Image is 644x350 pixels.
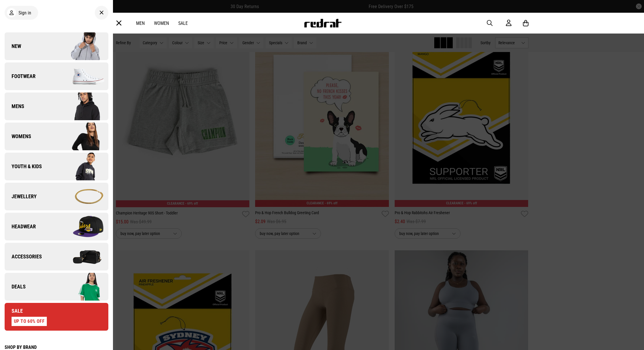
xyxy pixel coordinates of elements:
img: Company [56,182,108,211]
a: Men [136,21,145,26]
img: Company [56,32,108,61]
span: New [5,43,21,50]
span: Mens [5,103,24,110]
span: Jewellery [5,193,37,200]
span: Youth & Kids [5,163,42,170]
img: Company [56,212,108,241]
span: Womens [5,133,31,140]
span: Footwear [5,73,36,80]
img: Company [56,92,108,121]
a: Headwear Company [5,213,108,240]
a: Sale [178,21,188,26]
span: Deals [5,283,26,290]
div: Shop by Brand [5,345,108,350]
img: Company [56,242,108,271]
img: Redrat logo [304,19,342,27]
a: Footwear Company [5,62,108,90]
img: Company [56,272,108,301]
a: Womens Company [5,123,108,150]
img: Company [56,62,108,91]
a: Women [154,21,169,26]
span: Sign in [18,10,31,16]
span: Accessories [5,253,42,260]
a: Mens Company [5,92,108,120]
a: Deals Company [5,273,108,301]
span: Sale [5,308,23,314]
a: Jewellery Company [5,183,108,210]
a: Accessories Company [5,243,108,271]
img: Company [56,122,108,151]
span: Headwear [5,223,36,230]
img: Company [56,152,108,181]
div: UP TO 60% OFF [12,317,47,326]
a: New Company [5,32,108,60]
a: Sale UP TO 60% OFF [5,303,108,331]
button: Open LiveChat chat widget [5,2,22,20]
a: Youth & Kids Company [5,153,108,180]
